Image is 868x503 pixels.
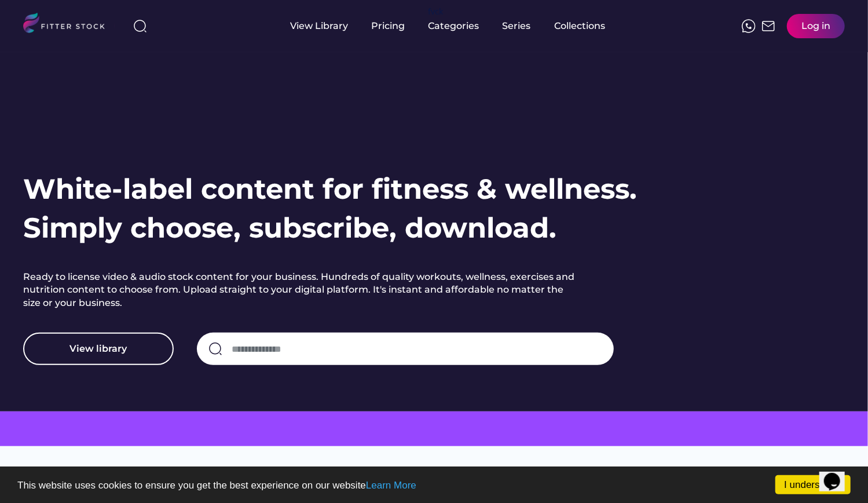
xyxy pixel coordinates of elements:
[23,271,579,309] h2: Ready to license video & audio stock content for your business. Hundreds of quality workouts, wel...
[133,19,147,33] img: search-normal%203.svg
[801,20,830,32] div: Log in
[503,20,532,32] div: Series
[17,480,851,490] p: This website uses cookies to ensure you get the best experience on our website
[23,13,115,37] img: LOGO.svg
[555,20,606,32] div: Collections
[742,19,756,33] img: meteor-icons_whatsapp%20%281%29.svg
[428,6,444,17] div: fvck
[372,20,405,32] div: Pricing
[775,475,851,494] a: I understand!
[23,170,637,247] h1: White-label content for fitness & wellness. Simply choose, subscribe, download.
[208,342,222,356] img: search-normal.svg
[291,20,349,32] div: View Library
[23,333,174,365] button: View library
[366,480,416,491] a: Learn More
[761,19,775,33] img: Frame%2051.svg
[428,20,479,32] div: Categories
[819,457,856,491] iframe: chat widget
